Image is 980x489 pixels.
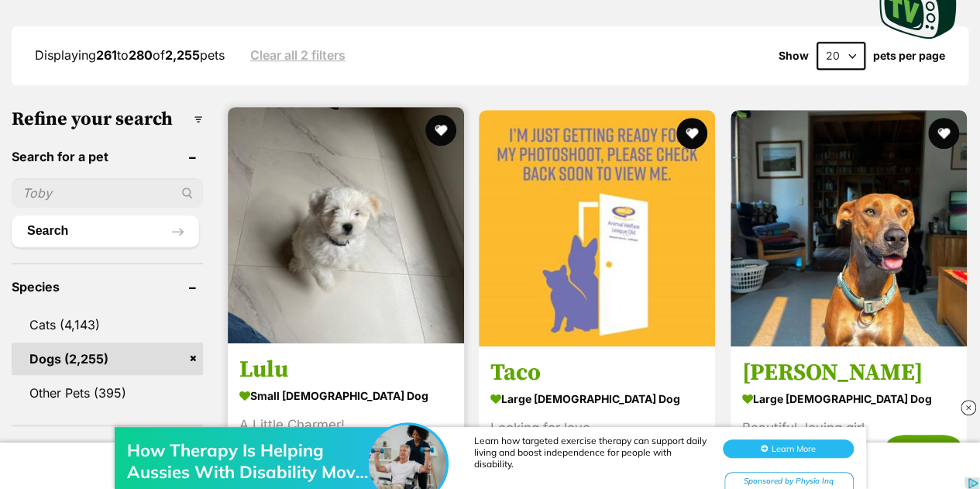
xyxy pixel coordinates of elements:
header: Search for a pet [12,150,203,164]
strong: 2,255 [165,47,200,63]
img: Lulu - Maltese Dog [228,107,464,343]
button: favourite [677,118,708,149]
div: Learn how targeted exercise therapy can support daily living and boost independence for people wi... [474,39,707,74]
span: Displaying to of pets [35,47,225,63]
strong: large [DEMOGRAPHIC_DATA] Dog [742,387,955,409]
strong: large [DEMOGRAPHIC_DATA] Dog [490,387,703,409]
input: Toby [12,178,203,208]
div: How Therapy Is Helping Aussies With Disability Move Better [127,43,375,87]
a: Clear all 2 filters [250,48,346,62]
h3: Refine your search [12,108,203,130]
a: Dogs (2,255) [12,343,203,375]
img: close_rtb.svg [961,400,976,415]
button: Search [12,215,199,246]
a: Other Pets (395) [12,377,203,409]
label: pets per page [873,50,945,62]
h3: [PERSON_NAME] [742,357,955,387]
button: Learn More [723,43,854,62]
img: How Therapy Is Helping Aussies With Disability Move Better [369,29,446,106]
strong: small [DEMOGRAPHIC_DATA] Dog [239,384,452,406]
button: favourite [928,118,959,149]
strong: 261 [96,47,117,63]
img: Taco - Bull Arab x Bullmastiff Dog [479,110,715,346]
img: Luna - Mixed breed Dog [731,110,967,346]
div: Sponsored by Physio Inq [724,76,854,95]
button: favourite [425,115,456,146]
header: Species [12,280,203,294]
span: Show [779,50,809,62]
img: adc.png [112,1,122,12]
h3: Taco [490,357,703,387]
strong: 280 [129,47,153,63]
a: Cats (4,143) [12,308,203,341]
h3: Lulu [239,354,452,384]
